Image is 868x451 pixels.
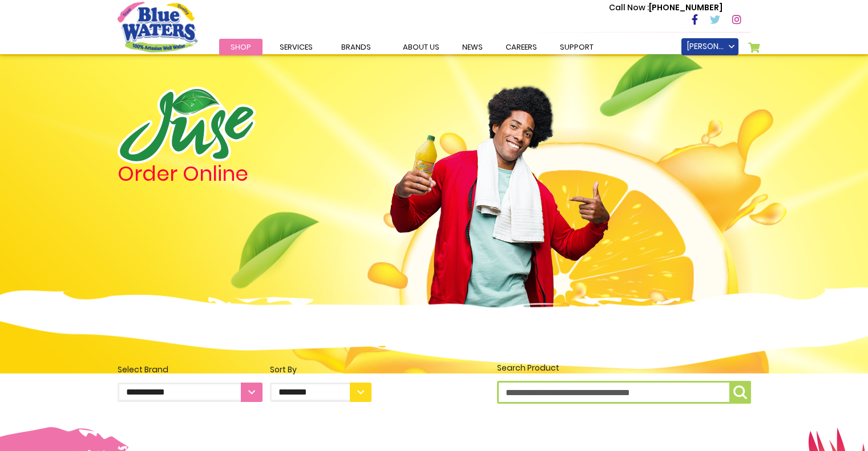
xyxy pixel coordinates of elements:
img: man.png [389,66,611,310]
span: Brands [341,42,371,52]
div: Sort By [270,364,372,376]
a: Services [268,39,324,55]
span: Shop [231,42,251,52]
span: Call Now : [609,2,649,13]
a: store logo [118,2,197,52]
span: Services [280,42,313,52]
select: Select Brand [118,383,263,402]
a: News [451,39,494,55]
p: [PHONE_NUMBER] [609,2,722,14]
label: Select Brand [118,364,263,402]
h4: Order Online [118,164,372,184]
a: [PERSON_NAME] [681,38,738,55]
a: Brands [330,39,382,55]
a: Shop [219,39,263,55]
a: careers [494,39,548,55]
button: Search Product [729,381,751,404]
select: Sort By [270,383,372,402]
label: Search Product [497,362,751,404]
img: search-icon.png [733,385,747,399]
img: logo [118,87,256,164]
a: about us [391,39,451,55]
a: support [548,39,605,55]
input: Search Product [497,381,751,404]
